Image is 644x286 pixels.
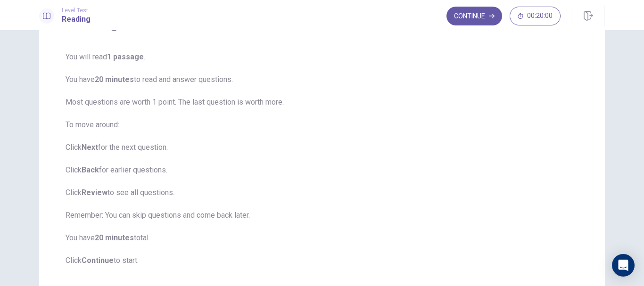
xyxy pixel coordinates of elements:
[62,14,91,25] h1: Reading
[82,256,114,265] b: Continue
[82,143,98,152] b: Next
[66,51,578,266] span: You will read . You have to read and answer questions. Most questions are worth 1 point. The last...
[446,7,502,25] button: Continue
[510,7,561,25] button: 00:20:00
[527,12,553,20] span: 00:20:00
[82,188,107,197] b: Review
[95,75,134,84] b: 20 minutes
[612,254,635,277] div: Open Intercom Messenger
[95,233,134,242] b: 20 minutes
[107,52,144,61] b: 1 passage
[82,165,99,174] b: Back
[62,7,91,14] span: Level Test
